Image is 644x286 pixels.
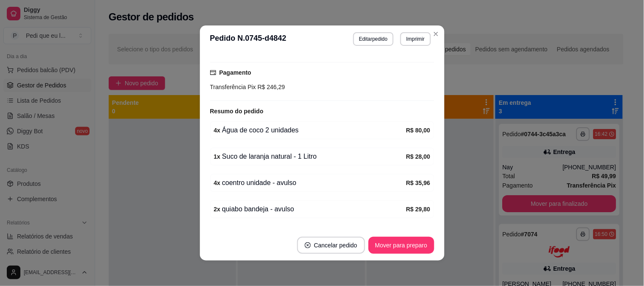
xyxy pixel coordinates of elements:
button: Imprimir [400,32,430,46]
span: close-circle [305,242,311,248]
div: coentro unidade - avulso [214,178,406,188]
strong: 2 x [214,206,221,213]
div: Água de coco 2 unidades [214,125,406,135]
span: R$ 246,29 [256,84,285,90]
h3: Pedido N. 0745-d4842 [210,32,287,46]
span: credit-card [210,70,216,76]
strong: R$ 28,00 [406,153,430,160]
button: Mover para preparo [368,237,434,254]
button: close-circleCancelar pedido [297,237,365,254]
strong: R$ 35,96 [406,179,430,186]
div: quiabo bandeja - avulso [214,204,406,214]
span: Transferência Pix [210,84,256,90]
strong: R$ 29,80 [406,206,430,213]
strong: Pagamento [219,69,251,76]
strong: Resumo do pedido [210,108,264,115]
strong: R$ 80,00 [406,127,430,134]
strong: 1 x [214,153,221,160]
button: Close [429,27,443,41]
button: Editarpedido [353,32,394,46]
strong: 4 x [214,127,221,134]
div: Suco de laranja natural - 1 Litro [214,151,406,162]
strong: 4 x [214,179,221,186]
